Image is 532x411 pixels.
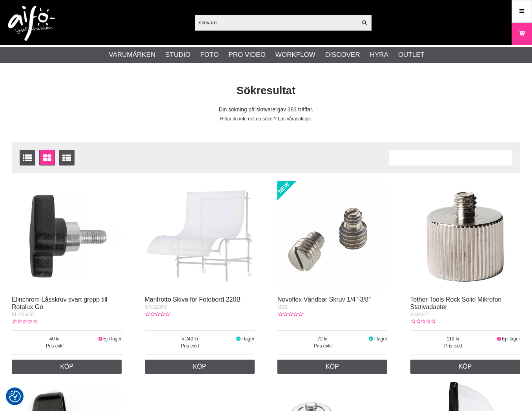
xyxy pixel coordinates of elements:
span: Din sökning på gav 383 träffar. [219,107,313,113]
i: Ej i lager [98,336,104,342]
a: Manfrotto Skiva för Fotobord 220B [145,296,241,303]
span: Pris exkl [277,342,368,349]
span: Pris exkl [145,342,235,349]
a: Köp [410,360,520,374]
a: söktips [296,116,310,122]
a: Hyra [370,50,388,60]
span: MA-220PX [145,304,168,310]
a: Novoflex Vändbar Skruv 1/4"-3/8" [277,296,371,303]
a: Elinchrom Låsskruv svart grepp till Rotalux Go [12,296,107,310]
h1: Sökresultat [6,83,526,98]
a: Utökad listvisning [59,150,75,165]
div: Kundbetyg: 0 [145,311,170,318]
a: Studio [165,50,190,60]
span: RSMA12 [410,312,429,317]
i: I lager [235,336,242,342]
span: 110 [410,335,496,342]
span: 5 240 [145,335,235,342]
a: Discover [325,50,360,60]
span: . [311,116,312,122]
a: Fönstervisning [39,150,55,165]
span: Ej i lager [104,336,122,342]
img: Novoflex Vändbar Skruv 1/4"-3/8" [277,181,387,291]
a: Tether Tools Rock Solid Mikrofon Stativadapter [410,296,502,310]
span: skrivare [255,107,277,113]
a: Foto [200,50,219,60]
span: I lager [241,336,254,342]
span: Ej i lager [502,336,520,342]
span: I lager [374,336,387,342]
span: MBS [277,304,288,310]
div: Kundbetyg: 0 [410,318,435,325]
img: Elinchrom Låsskruv svart grepp till Rotalux Go [12,181,122,291]
a: Outlet [398,50,425,60]
a: Köp [145,360,255,374]
i: I lager [368,336,374,342]
span: EL-206037 [12,312,35,317]
img: Revisit consent button [9,391,21,402]
div: Kundbetyg: 0 [277,311,302,318]
a: Pro Video [228,50,265,60]
img: logo.png [8,6,55,41]
span: 72 [277,335,368,342]
a: Workflow [275,50,315,60]
i: Ej i lager [496,336,502,342]
input: Sök produkter ... [195,16,357,28]
img: Manfrotto Skiva för Fotobord 220B [145,181,255,291]
span: Pris exkl [410,342,496,349]
a: Varumärken [109,50,156,60]
img: Tether Tools Rock Solid Mikrofon Stativadapter [410,181,520,291]
a: Listvisning [20,150,35,165]
span: 40 [12,335,98,342]
span: Hittar du inte det du söker? Läs våra [220,116,296,122]
button: Samtyckesinställningar [9,389,21,404]
div: Kundbetyg: 0 [12,318,37,325]
a: Köp [12,360,122,374]
a: Köp [277,360,387,374]
span: Pris exkl [12,342,98,349]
